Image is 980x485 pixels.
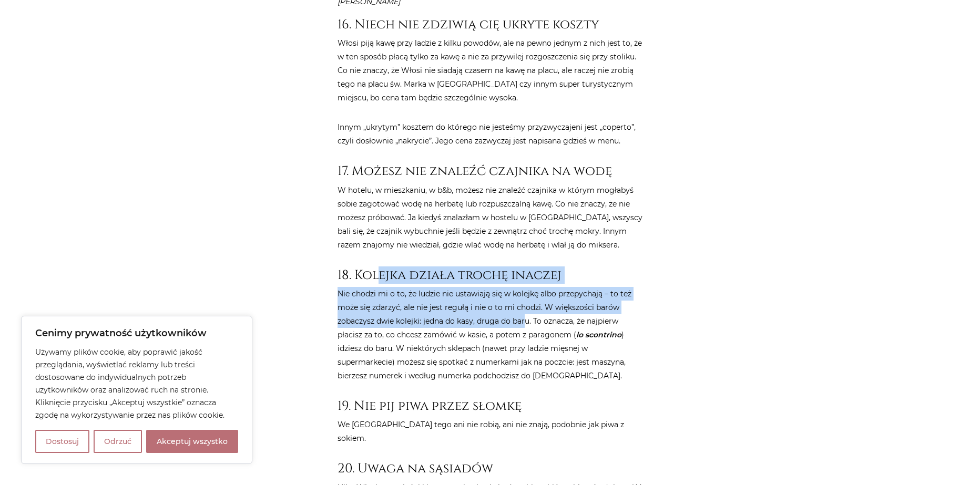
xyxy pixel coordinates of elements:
h3: 19. Nie pij piwa przez słomkę [338,398,642,414]
p: W hotelu, w mieszkaniu, w b&b, możesz nie znaleźć czajnika w którym mogłabyś sobie zagotować wodę... [338,183,642,252]
p: Używamy plików cookie, aby poprawić jakość przeglądania, wyświetlać reklamy lub treści dostosowan... [35,346,238,421]
p: Nie chodzi mi o to, że ludzie nie ustawiają się w kolejkę albo przepychają – to też może się zdar... [338,287,642,383]
p: Włosi piją kawę przy ladzie z kilku powodów, ale na pewno jednym z nich jest to, że w ten sposób ... [338,36,642,105]
p: We [GEOGRAPHIC_DATA] tego ani nie robią, ani nie znają, podobnie jak piwa z sokiem. [338,418,642,445]
h3: 17. Możesz nie znaleźć czajnika na wodę [338,163,642,179]
h3: 20. Uwaga na sąsiadów [338,461,642,476]
p: Innym „ukrytym” kosztem do którego nie jesteśmy przyzwyczajeni jest „coperto”, czyli dosłownie „n... [338,120,642,148]
p: Cenimy prywatność użytkowników [35,327,238,339]
h3: 16. Niech nie zdziwią cię ukryte koszty [338,17,642,32]
button: Akceptuj wszystko [146,430,238,453]
button: Odrzuć [94,430,142,453]
h3: 18. Kolejka działa trochę inaczej [338,267,642,283]
em: lo scontrino [576,330,621,339]
button: Dostosuj [35,430,89,453]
